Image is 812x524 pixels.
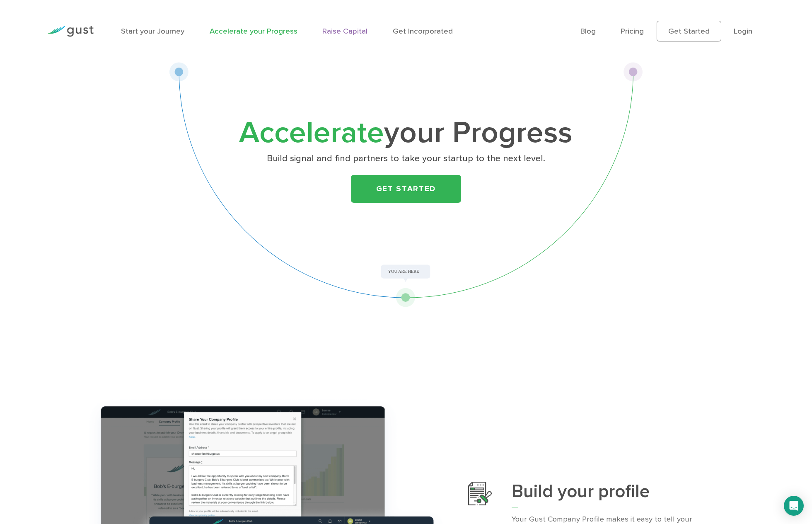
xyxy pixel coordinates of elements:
[239,153,573,165] p: Build signal and find partners to take your startup to the next level.
[121,27,184,36] a: Start your Journey
[512,482,718,507] h3: Build your profile
[351,175,462,203] a: Get Started
[235,119,577,146] h1: your Progress
[47,26,94,37] img: Gust Logo
[322,27,367,36] a: Raise Capital
[734,27,752,36] a: Login
[239,115,384,150] span: Accelerate
[580,27,596,36] a: Blog
[210,27,297,36] a: Accelerate your Progress
[657,21,721,41] a: Get Started
[621,27,644,36] a: Pricing
[393,27,453,36] a: Get Incorporated
[784,496,804,516] div: Open Intercom Messenger
[468,482,492,505] img: Build Your Profile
